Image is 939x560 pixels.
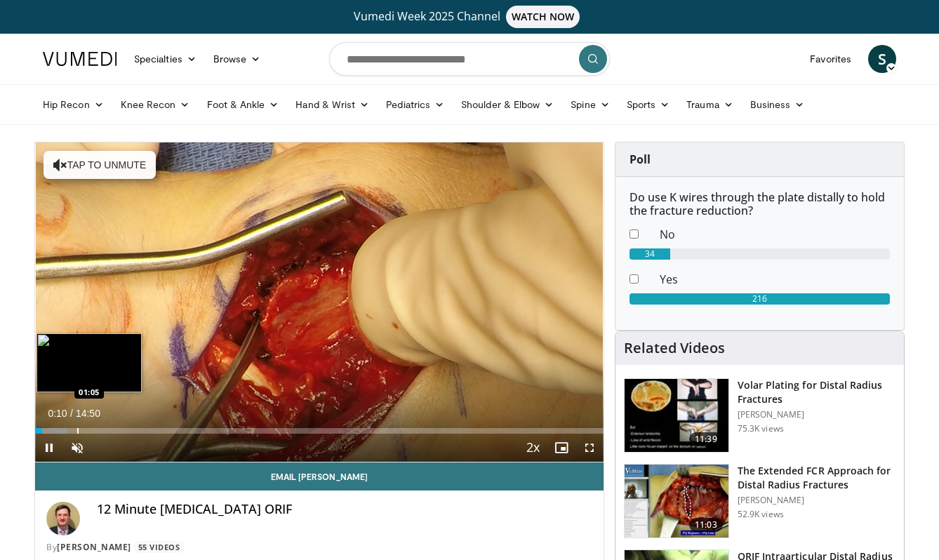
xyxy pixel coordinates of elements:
a: Knee Recon [112,91,199,119]
img: VuMedi Logo [43,52,117,66]
a: Specialties [126,45,205,73]
img: Avatar [46,502,80,535]
a: Favorites [801,45,860,73]
a: Business [742,91,813,119]
span: 14:50 [76,408,100,419]
dd: No [649,226,900,243]
h4: 12 Minute [MEDICAL_DATA] ORIF [97,502,592,517]
h6: Do use K wires through the plate distally to hold the fracture reduction? [630,191,890,218]
a: Shoulder & Elbow [453,91,562,119]
a: Sports [618,91,679,119]
img: Vumedi-_volar_plating_100006814_3.jpg.150x105_q85_crop-smart_upscale.jpg [625,379,728,452]
input: Search topics, interventions [329,42,610,76]
button: Enable picture-in-picture mode [547,434,575,462]
h4: Related Videos [624,340,725,356]
button: Pause [35,434,63,462]
span: / [70,408,73,419]
div: Progress Bar [35,428,604,434]
img: image.jpeg [36,333,142,392]
a: 55 Videos [133,541,185,553]
dd: Yes [649,271,900,288]
p: [PERSON_NAME] [738,495,895,506]
button: Fullscreen [575,434,604,462]
h3: Volar Plating for Distal Radius Fractures [738,378,895,406]
a: Email [PERSON_NAME] [35,462,604,491]
span: WATCH NOW [506,6,580,28]
div: 34 [630,248,670,260]
a: Foot & Ankle [199,91,288,119]
a: Spine [562,91,618,119]
a: Browse [205,45,269,73]
strong: Poll [630,152,651,167]
a: Hip Recon [34,91,112,119]
a: Hand & Wrist [287,91,378,119]
span: 0:10 [48,408,67,419]
a: Vumedi Week 2025 ChannelWATCH NOW [45,6,894,28]
a: Trauma [678,91,742,119]
p: 75.3K views [738,423,784,434]
span: 11:03 [689,518,723,532]
a: 11:39 Volar Plating for Distal Radius Fractures [PERSON_NAME] 75.3K views [624,378,895,453]
p: 52.9K views [738,509,784,520]
a: [PERSON_NAME] [57,541,131,553]
div: By [46,541,592,554]
img: 275697_0002_1.png.150x105_q85_crop-smart_upscale.jpg [625,465,728,538]
a: Pediatrics [378,91,453,119]
button: Tap to unmute [44,151,156,179]
h3: The Extended FCR Approach for Distal Radius Fractures [738,464,895,492]
video-js: Video Player [35,142,604,462]
a: 11:03 The Extended FCR Approach for Distal Radius Fractures [PERSON_NAME] 52.9K views [624,464,895,538]
a: S [868,45,896,73]
button: Playback Rate [519,434,547,462]
button: Unmute [63,434,91,462]
p: [PERSON_NAME] [738,409,895,420]
span: 11:39 [689,432,723,446]
div: 216 [630,293,890,305]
